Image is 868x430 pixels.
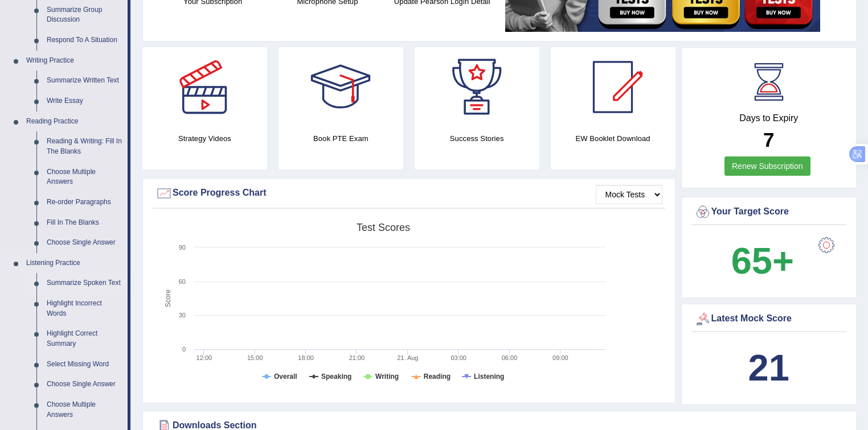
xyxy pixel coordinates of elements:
[451,354,466,361] text: 03:00
[42,293,128,324] a: Highlight Incorrect Words
[42,324,128,354] a: Highlight Correct Summary
[21,253,128,274] a: Listening Practice
[42,131,128,162] a: Reading & Writing: Fill In The Blanks
[42,273,128,293] a: Summarize Spoken Text
[748,347,789,388] b: 21
[164,290,172,308] tspan: Score
[42,162,128,192] a: Choose Multiple Answers
[349,354,365,361] text: 21:00
[357,222,410,233] tspan: Test scores
[298,354,314,361] text: 18:00
[42,395,128,425] a: Choose Multiple Answers
[42,233,128,253] a: Choose Single Answer
[42,213,128,233] a: Fill In The Blanks
[415,133,539,144] h4: Success Stories
[375,373,399,381] tspan: Writing
[182,346,186,353] text: 0
[179,278,186,285] text: 60
[694,311,844,328] div: Latest Mock Score
[694,204,844,221] div: Your Target Score
[551,133,675,144] h4: EW Booklet Download
[724,156,810,176] a: Renew Subscription
[42,30,128,51] a: Respond To A Situation
[424,373,451,381] tspan: Reading
[42,71,128,91] a: Summarize Written Text
[142,133,267,144] h4: Strategy Videos
[42,354,128,375] a: Select Missing Word
[397,354,418,361] tspan: 21. Aug
[474,373,504,381] tspan: Listening
[694,113,844,123] h4: Days to Expiry
[42,91,128,111] a: Write Essay
[42,374,128,395] a: Choose Single Answer
[247,354,263,361] text: 15:00
[155,185,662,202] div: Score Progress Chart
[321,373,351,381] tspan: Speaking
[274,373,297,381] tspan: Overall
[279,133,403,144] h4: Book PTE Exam
[552,354,568,361] text: 09:00
[179,244,186,251] text: 90
[21,111,128,132] a: Reading Practice
[196,354,212,361] text: 12:00
[731,240,794,282] b: 65+
[21,51,128,71] a: Writing Practice
[179,312,186,319] text: 30
[42,192,128,213] a: Re-order Paragraphs
[502,354,518,361] text: 06:00
[763,129,774,151] b: 7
